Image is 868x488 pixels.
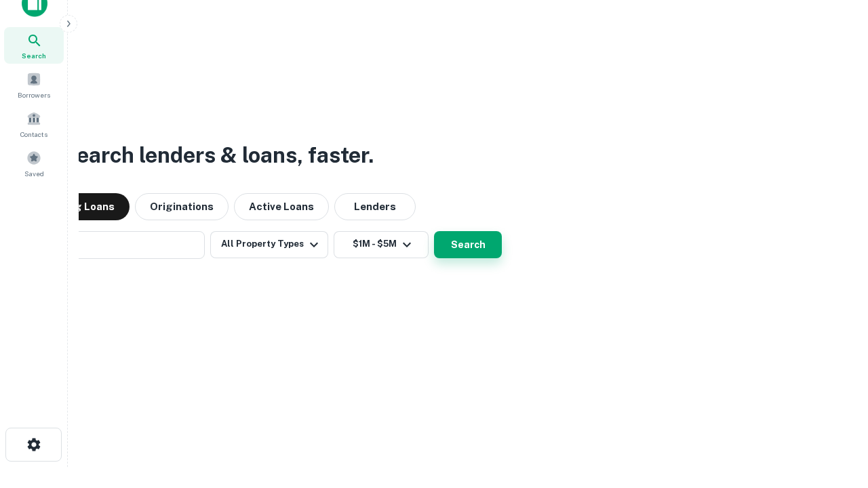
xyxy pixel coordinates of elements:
[4,145,64,182] a: Saved
[4,106,64,142] a: Contacts
[62,139,374,171] h3: Search lenders & loans, faster.
[135,193,229,220] button: Originations
[24,168,44,179] span: Saved
[20,129,47,140] span: Contacts
[4,27,64,64] a: Search
[234,193,329,220] button: Active Loans
[800,380,868,445] iframe: Chat Widget
[334,193,416,220] button: Lenders
[434,231,502,258] button: Search
[4,66,64,103] a: Borrowers
[18,89,50,100] span: Borrowers
[22,50,46,61] span: Search
[334,231,429,258] button: $1M - $5M
[210,231,328,258] button: All Property Types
